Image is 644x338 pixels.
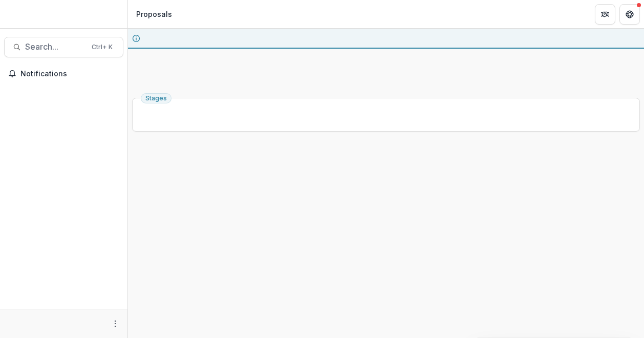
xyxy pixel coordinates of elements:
[20,70,119,78] span: Notifications
[145,95,167,102] span: Stages
[90,41,115,53] div: Ctrl + K
[4,66,123,82] button: Notifications
[109,318,121,330] button: More
[619,4,640,25] button: Get Help
[136,9,172,19] div: Proposals
[25,42,85,52] span: Search...
[4,37,123,57] button: Search...
[595,4,615,25] button: Partners
[132,7,176,22] nav: breadcrumb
